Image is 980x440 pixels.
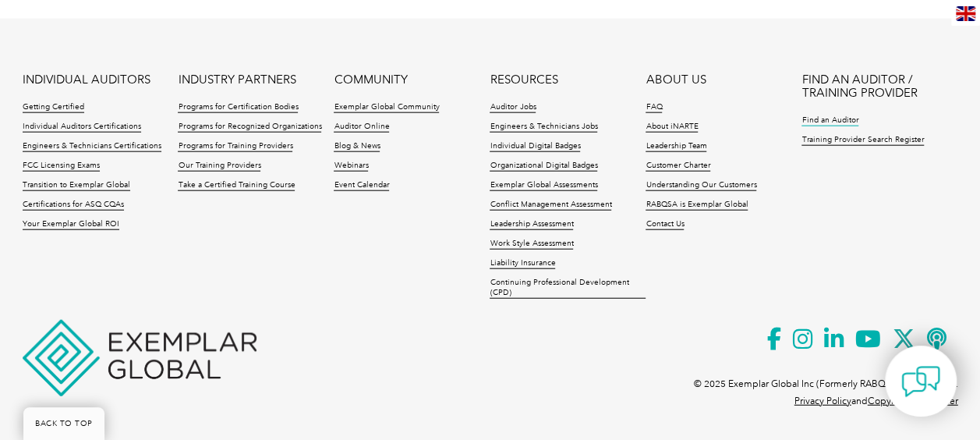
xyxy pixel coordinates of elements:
a: INDUSTRY PARTNERS [178,73,295,87]
a: Engineers & Technicians Jobs [490,122,597,133]
p: © 2025 Exemplar Global Inc (Formerly RABQSA International). [694,375,958,392]
a: Leadership Assessment [490,219,573,230]
a: Training Provider Search Register [801,135,924,146]
a: Transition to Exemplar Global [23,180,130,191]
a: Exemplar Global Community [334,102,439,113]
a: Understanding Our Customers [646,180,756,191]
a: RABQSA is Exemplar Global [646,200,748,211]
a: Our Training Providers [178,161,260,172]
a: Copyright Disclaimer [868,396,958,406]
a: FCC Licensing Exams [23,161,100,172]
a: Engineers & Technicians Certifications [23,141,161,152]
a: Continuing Professional Development (CPD) [490,278,646,299]
a: Auditor Jobs [490,102,536,113]
a: Liability Insurance [490,258,555,269]
a: Leadership Team [646,141,706,152]
a: Your Exemplar Global ROI [23,219,119,230]
a: Programs for Recognized Organizations [178,122,321,133]
a: Certifications for ASQ CQAs [23,200,124,211]
a: Work Style Assessment [490,239,573,250]
img: contact-chat.png [901,362,940,401]
a: Contact Us [646,219,684,230]
a: FIND AN AUDITOR / TRAINING PROVIDER [801,73,957,100]
a: Auditor Online [334,122,389,133]
a: Conflict Management Assessment [490,200,611,211]
a: Privacy Policy [794,396,851,406]
a: ABOUT US [646,73,706,87]
a: Take a Certified Training Course [178,180,295,191]
a: Event Calendar [334,180,389,191]
a: About iNARTE [646,122,698,133]
a: COMMUNITY [334,73,407,87]
a: Blog & News [334,141,380,152]
p: and [794,392,958,410]
a: Webinars [334,161,368,172]
a: Programs for Certification Bodies [178,102,298,113]
a: Programs for Training Providers [178,141,292,152]
a: RESOURCES [490,73,557,87]
a: Individual Auditors Certifications [23,122,141,133]
a: Exemplar Global Assessments [490,180,597,191]
a: Find an Auditor [801,115,858,126]
img: en [956,6,975,21]
a: FAQ [646,102,662,113]
img: Exemplar Global [23,320,256,396]
a: INDIVIDUAL AUDITORS [23,73,150,87]
a: Customer Charter [646,161,710,172]
a: Individual Digital Badges [490,141,580,152]
a: Getting Certified [23,102,84,113]
a: BACK TO TOP [23,407,104,440]
a: Organizational Digital Badges [490,161,597,172]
